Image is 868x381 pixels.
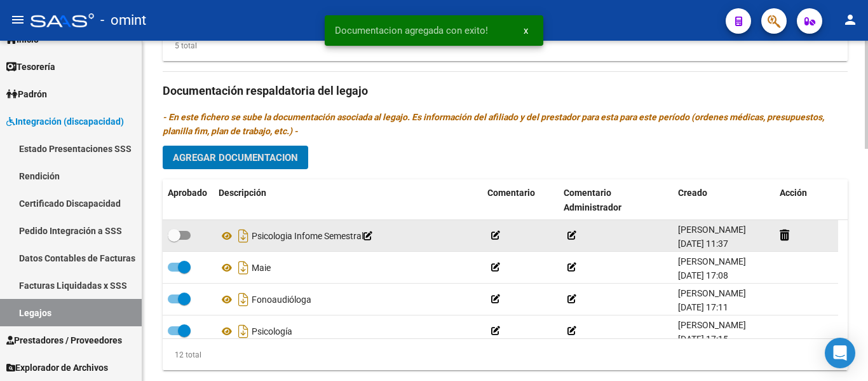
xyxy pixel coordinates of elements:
[678,288,746,298] span: [PERSON_NAME]
[678,188,707,198] span: Creado
[6,114,124,128] span: Integración (discapacidad)
[678,225,746,235] span: [PERSON_NAME]
[678,270,728,281] span: [DATE] 17:08
[219,321,477,342] div: Psicología
[678,256,746,267] span: [PERSON_NAME]
[775,179,838,221] datatable-header-cell: Acción
[482,179,559,221] datatable-header-cell: Comentario
[173,152,298,163] span: Agregar Documentacion
[163,179,214,221] datatable-header-cell: Aprobado
[235,321,252,342] i: Descargar documento
[214,179,482,221] datatable-header-cell: Descripción
[163,82,848,100] h3: Documentación respaldatoria del legajo
[6,87,47,101] span: Padrón
[513,19,538,42] button: x
[163,112,824,136] i: - En este fichero se sube la documentación asociada al legajo. Es información del afiliado y del ...
[6,60,55,74] span: Tesorería
[219,226,477,246] div: Psicologia Infome Semestral
[168,188,207,198] span: Aprobado
[219,289,477,310] div: Fonoaudióloga
[678,239,728,249] span: [DATE] 11:37
[163,348,201,362] div: 12 total
[524,25,528,36] span: x
[10,12,25,27] mat-icon: menu
[678,334,728,344] span: [DATE] 17:15
[235,289,252,310] i: Descargar documento
[163,146,308,169] button: Agregar Documentacion
[219,258,477,278] div: Maie
[335,24,488,37] span: Documentacion agregada con exito!
[825,338,855,368] div: Open Intercom Messenger
[564,188,621,212] span: Comentario Administrador
[780,188,807,198] span: Acción
[235,226,252,246] i: Descargar documento
[678,302,728,312] span: [DATE] 17:11
[559,179,673,221] datatable-header-cell: Comentario Administrador
[235,258,252,278] i: Descargar documento
[487,188,535,198] span: Comentario
[6,361,108,375] span: Explorador de Archivos
[678,320,746,330] span: [PERSON_NAME]
[219,188,266,198] span: Descripción
[6,333,122,347] span: Prestadores / Proveedores
[163,39,197,53] div: 5 total
[100,6,146,34] span: - omint
[673,179,775,221] datatable-header-cell: Creado
[843,12,858,27] mat-icon: person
